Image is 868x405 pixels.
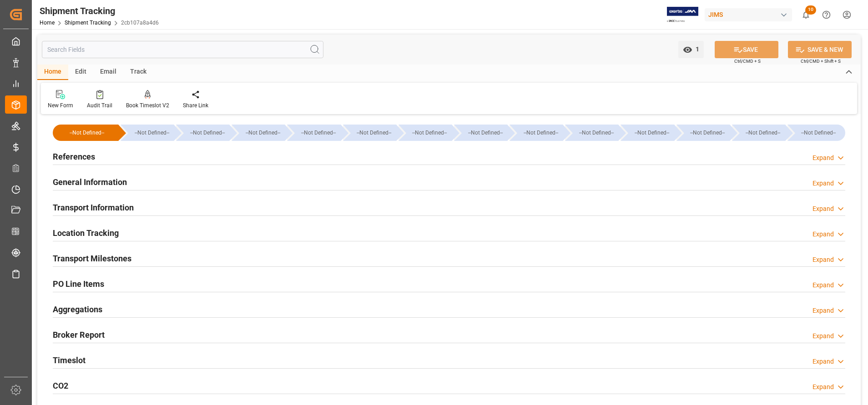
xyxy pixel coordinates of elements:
button: JIMS [705,6,796,23]
h2: General Information [53,176,127,188]
div: --Not Defined-- [519,125,563,141]
div: --Not Defined-- [676,125,730,141]
div: --Not Defined-- [741,125,785,141]
div: --Not Defined-- [463,125,507,141]
button: show 10 new notifications [796,5,816,25]
button: SAVE & NEW [788,41,852,58]
div: Expand [812,357,834,366]
div: Expand [812,179,834,188]
div: --Not Defined-- [130,125,174,141]
h2: Broker Report [53,329,105,341]
div: Share Link [183,101,208,110]
span: 1 [692,45,699,53]
h2: Location Tracking [53,227,119,239]
div: --Not Defined-- [510,125,563,141]
div: Track [123,65,153,80]
div: Audit Trail [87,101,112,110]
div: --Not Defined-- [62,125,112,141]
span: Ctrl/CMD + Shift + S [801,58,841,65]
img: Exertis%20JAM%20-%20Email%20Logo.jpg_1722504956.jpg [667,7,698,23]
div: Expand [812,255,834,265]
h2: Transport Information [53,201,134,214]
div: --Not Defined-- [565,125,618,141]
div: --Not Defined-- [408,125,452,141]
div: Expand [812,280,834,290]
h2: CO2 [53,380,68,392]
div: --Not Defined-- [454,125,507,141]
div: --Not Defined-- [232,125,285,141]
button: Help Center [816,5,837,25]
div: --Not Defined-- [241,125,285,141]
div: --Not Defined-- [686,125,730,141]
div: --Not Defined-- [797,125,841,141]
div: Shipment Tracking [40,4,159,18]
div: --Not Defined-- [287,125,340,141]
div: Expand [812,204,834,214]
button: SAVE [715,41,778,58]
div: Expand [812,153,834,163]
div: Home [37,65,68,80]
div: --Not Defined-- [343,125,396,141]
a: Shipment Tracking [65,20,111,26]
div: --Not Defined-- [53,125,118,141]
div: --Not Defined-- [296,125,340,141]
div: --Not Defined-- [787,125,845,141]
button: open menu [678,41,704,58]
input: Search Fields [42,41,323,58]
div: Book Timeslot V2 [126,101,169,110]
div: Expand [812,306,834,315]
div: --Not Defined-- [185,125,229,141]
a: Home [40,20,55,26]
div: --Not Defined-- [176,125,229,141]
div: Expand [812,331,834,341]
div: --Not Defined-- [399,125,452,141]
div: Edit [68,65,93,80]
h2: Transport Milestones [53,252,131,265]
div: JIMS [705,8,792,21]
span: Ctrl/CMD + S [734,58,761,65]
div: --Not Defined-- [621,125,674,141]
div: --Not Defined-- [630,125,674,141]
h2: Timeslot [53,354,86,366]
div: Expand [812,382,834,392]
h2: References [53,150,95,163]
div: Email [93,65,123,80]
div: --Not Defined-- [574,125,618,141]
div: New Form [48,101,73,110]
div: Expand [812,230,834,239]
div: --Not Defined-- [352,125,396,141]
div: --Not Defined-- [121,125,174,141]
h2: Aggregations [53,303,102,315]
h2: PO Line Items [53,278,104,290]
div: --Not Defined-- [732,125,785,141]
span: 10 [805,5,816,15]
